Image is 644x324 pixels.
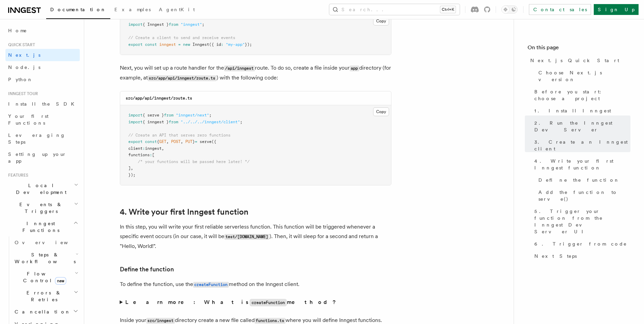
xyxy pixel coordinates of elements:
a: Next.js [5,49,80,61]
span: , [166,139,169,144]
span: : [150,152,152,157]
span: inngest [159,42,176,47]
span: { [157,139,159,144]
code: app [350,66,359,71]
a: Overview [12,236,80,249]
code: createFunction [250,299,287,306]
code: test/[DOMAIN_NAME] [224,234,270,240]
span: inngest [145,146,162,151]
span: ({ [211,139,216,144]
button: Inngest Functions [5,217,80,236]
span: 3. Create an Inngest client [534,139,630,152]
span: Quick start [5,42,35,48]
span: from [169,22,178,27]
a: Setting up your app [5,148,80,167]
span: client [128,146,143,151]
p: In this step, you will write your first reliable serverless function. This function will be trigg... [120,222,391,251]
span: Leveraging Steps [8,132,66,145]
a: Define the function [120,265,174,274]
a: Python [5,73,80,86]
span: export [128,42,143,47]
span: , [162,146,164,151]
span: , [131,166,133,170]
summary: Learn more: What iscreateFunctionmethod? [120,298,391,307]
strong: Learn more: What is method? [125,299,337,305]
span: POST [171,139,181,144]
span: 2. Run the Inngest Dev Server [534,120,630,133]
span: "inngest" [181,22,202,27]
span: Your first Functions [8,113,49,126]
a: 4. Write your first Inngest function [120,207,249,217]
span: Next.js Quick Start [530,57,619,64]
span: Home [8,27,27,34]
span: Add the function to serve() [538,189,630,202]
button: Copy [373,17,389,25]
span: Inngest tour [5,91,38,96]
code: functions.ts [255,318,286,324]
span: : [221,42,223,47]
span: { inngest } [143,120,169,124]
a: Sign Up [594,4,639,15]
a: 6. Trigger from code [532,238,630,250]
a: Examples [110,2,155,18]
span: Next Steps [534,253,577,259]
span: Errors & Retries [12,289,74,303]
a: Choose Next.js version [536,67,630,86]
span: Choose Next.js version [538,69,630,83]
span: 6. Trigger from code [534,240,627,247]
span: Local Development [5,182,74,196]
span: const [145,139,157,144]
h4: On this page [528,43,630,54]
button: Steps & Workflows [12,249,80,268]
span: Overview [15,240,85,245]
span: 4. Write your first Inngest function [534,158,630,171]
span: }); [245,42,252,47]
button: Events & Triggers [5,198,80,217]
a: 5. Trigger your function from the Inngest Dev Server UI [532,205,630,238]
span: = [195,139,197,144]
button: Flow Controlnew [12,268,80,287]
a: Next.js Quick Start [528,54,630,67]
span: }); [128,173,135,177]
span: ({ id [209,42,221,47]
span: functions [128,152,150,157]
a: Contact sales [529,4,591,15]
span: Cancellation [12,308,71,315]
span: // Create a client to send and receive events [128,35,235,40]
span: Next.js [8,52,40,58]
a: Your first Functions [5,110,80,129]
span: Python [8,77,33,82]
span: serve [200,139,211,144]
span: } [192,139,195,144]
button: Local Development [5,179,80,198]
span: Inngest Functions [5,220,73,234]
span: ; [202,22,204,27]
code: /api/inngest [224,66,255,71]
span: Setting up your app [8,151,67,164]
span: ; [209,113,211,118]
span: import [128,120,143,124]
p: To define the function, use the method on the Inngest client. [120,280,391,289]
span: PUT [185,139,192,144]
button: Cancellation [12,306,80,318]
span: Define the function [538,177,620,183]
a: 2. Run the Inngest Dev Server [532,117,630,136]
span: Flow Control [12,270,75,284]
button: Search...Ctrl+K [329,4,460,15]
span: Inngest [192,42,209,47]
code: src/app/api/inngest/route.ts [148,75,217,81]
a: Add the function to serve() [536,186,630,205]
span: const [145,42,157,47]
span: ] [128,166,131,170]
span: Examples [114,7,151,12]
span: = [178,42,181,47]
a: Leveraging Steps [5,129,80,148]
span: "my-app" [226,42,245,47]
p: Next, you will set up a route handler for the route. To do so, create a file inside your director... [120,63,391,83]
kbd: Ctrl+K [440,6,456,13]
span: from [164,113,173,118]
span: import [128,22,143,27]
span: /* your functions will be passed here later! */ [138,159,250,164]
span: 5. Trigger your function from the Inngest Dev Server UI [534,208,630,235]
button: Toggle dark mode [501,5,518,14]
